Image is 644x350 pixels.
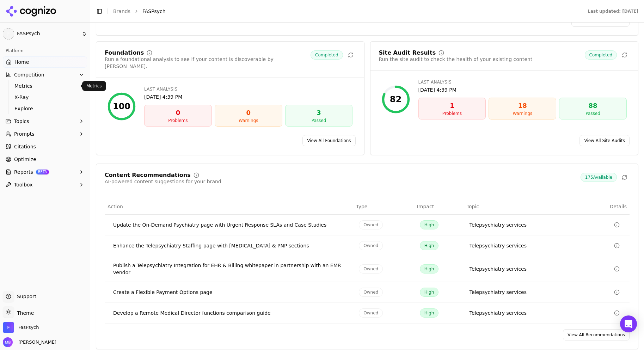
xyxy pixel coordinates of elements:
[3,154,87,165] a: Optimize
[3,28,14,39] span: F
[356,203,367,210] span: Type
[113,309,348,317] div: Develop a Remote Medical Director functions comparison guide
[105,199,353,215] th: Action
[14,82,76,90] span: Metrics
[218,108,279,118] div: 0
[105,172,191,178] div: Content Recommendations
[108,203,123,210] span: Action
[218,118,279,123] div: Warnings
[14,105,76,112] span: Explore
[86,83,102,89] p: Metrics
[12,81,79,91] a: Metrics
[288,108,350,118] div: 3
[353,199,414,215] th: Type
[12,104,79,113] a: Explore
[417,203,434,210] span: Impact
[14,130,35,137] span: Prompts
[3,166,87,178] button: ReportsBETA
[3,322,39,333] button: Open organization switcher
[113,8,130,14] a: Brands
[588,8,638,14] div: Last updated: [DATE]
[620,315,637,332] div: Open Intercom Messenger
[359,288,383,297] span: Owned
[470,242,527,249] a: Telepsychiatry services
[311,50,343,60] span: Completed
[563,329,630,340] a: View All Recommendations
[3,116,87,127] button: Topics
[470,265,527,272] a: Telepsychiatry services
[113,101,130,112] div: 100
[492,101,553,111] div: 18
[105,56,311,70] div: Run a foundational analysis to see if your content is discoverable by [PERSON_NAME].
[359,308,383,318] span: Owned
[470,289,527,296] a: Telepsychiatry services
[579,135,630,146] a: View All Site Audits
[3,322,14,333] img: FasPsych
[359,241,383,250] span: Owned
[113,221,348,228] div: Update the On-Demand Psychiatry page with Urgent Response SLAs and Case Studies
[418,79,627,85] div: Last Analysis
[17,31,79,37] span: FASPsych
[3,128,87,140] button: Prompts
[14,156,36,163] span: Optimize
[379,50,436,56] div: Site Audit Results
[420,220,439,229] span: High
[147,118,209,123] div: Problems
[113,289,348,296] div: Create a Flexible Payment Options page
[3,337,13,347] img: Michael Boyle
[14,143,36,150] span: Citations
[12,92,79,102] a: X-Ray
[585,50,617,60] span: Completed
[581,173,617,182] span: 175 Available
[464,199,585,215] th: Topic
[3,179,87,190] button: Toolbox
[3,337,56,347] button: Open user button
[492,111,553,116] div: Warnings
[288,118,350,123] div: Passed
[105,50,144,56] div: Foundations
[422,111,483,116] div: Problems
[14,168,33,176] span: Reports
[3,141,87,152] a: Citations
[420,241,439,250] span: High
[302,135,355,146] a: View All Foundations
[36,170,49,174] span: BETA
[420,264,439,274] span: High
[470,309,527,317] a: Telepsychiatry services
[147,108,209,118] div: 0
[14,71,44,78] span: Competition
[142,8,166,15] span: FASPsych
[144,86,353,92] div: Last Analysis
[414,199,464,215] th: Impact
[113,242,348,249] div: Enhance the Telepsychiatry Staffing page with [MEDICAL_DATA] & PNP sections
[420,288,439,297] span: High
[14,181,33,188] span: Toolbox
[113,262,348,276] div: Publish a Telepsychiatry Integration for EHR & Billing whitepaper in partnership with an EMR vendor
[16,339,56,345] span: [PERSON_NAME]
[588,203,627,210] span: Details
[359,264,383,274] span: Owned
[470,221,527,228] a: Telepsychiatry services
[3,45,87,56] div: Platform
[18,324,39,331] span: FasPsych
[14,293,36,300] span: Support
[14,59,29,66] span: Home
[113,8,574,15] nav: breadcrumb
[379,56,533,63] div: Run the site audit to check the health of your existing content
[3,56,87,68] a: Home
[105,199,630,324] div: Data table
[3,69,87,80] button: Competition
[467,203,479,210] span: Topic
[420,308,439,318] span: High
[422,101,483,111] div: 1
[14,118,29,125] span: Topics
[359,220,383,229] span: Owned
[562,101,624,111] div: 88
[562,111,624,116] div: Passed
[585,199,630,215] th: Details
